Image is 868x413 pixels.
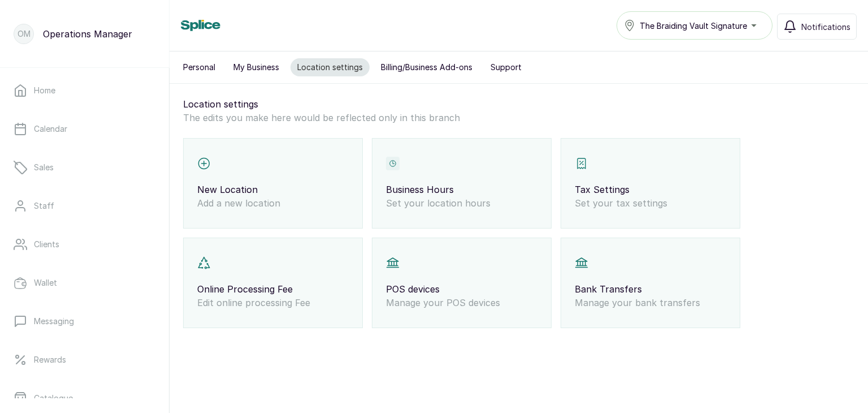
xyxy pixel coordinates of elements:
div: Bank TransfersManage your bank transfers [561,238,740,328]
div: POS devicesManage your POS devices [372,238,552,328]
div: New LocationAdd a new location [183,138,363,229]
a: Wallet [9,267,160,299]
button: Personal [176,58,222,76]
p: OM [18,28,31,40]
p: Location settings [183,97,854,111]
div: Business HoursSet your location hours [372,138,552,229]
p: Business Hours [386,183,537,196]
a: Home [9,75,160,106]
button: Notifications [777,14,857,40]
button: My Business [227,58,286,76]
p: Manage your POS devices [386,296,537,309]
p: Tax Settings [575,183,726,196]
span: The Braiding Vault Signature [640,20,747,32]
p: Messaging [34,316,74,327]
p: Manage your bank transfers [575,296,726,309]
button: The Braiding Vault Signature [617,11,772,40]
button: Location settings [290,58,370,76]
p: Wallet [34,277,57,289]
p: Sales [34,162,54,173]
p: Bank Transfers [575,282,726,296]
p: Set your tax settings [575,196,726,210]
a: Clients [9,229,160,260]
p: Staff [34,200,54,212]
p: The edits you make here would be reflected only in this branch [183,111,854,124]
a: Messaging [9,306,160,337]
a: Calendar [9,113,160,145]
p: Rewards [34,354,66,365]
div: Tax SettingsSet your tax settings [561,138,740,229]
button: Support [484,58,528,76]
a: Rewards [9,344,160,376]
p: New Location [197,183,349,196]
a: Staff [9,190,160,222]
p: Calendar [34,123,67,135]
p: Online Processing Fee [197,282,349,296]
p: Clients [34,239,59,250]
a: Sales [9,152,160,183]
p: POS devices [386,282,537,296]
p: Set your location hours [386,196,537,210]
p: Operations Manager [43,27,132,41]
button: Billing/Business Add-ons [374,58,479,76]
p: Catalogue [34,393,73,404]
span: Notifications [801,21,850,33]
p: Home [34,85,55,96]
p: Add a new location [197,196,349,210]
div: Online Processing FeeEdit online processing Fee [183,238,363,328]
p: Edit online processing Fee [197,296,349,309]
